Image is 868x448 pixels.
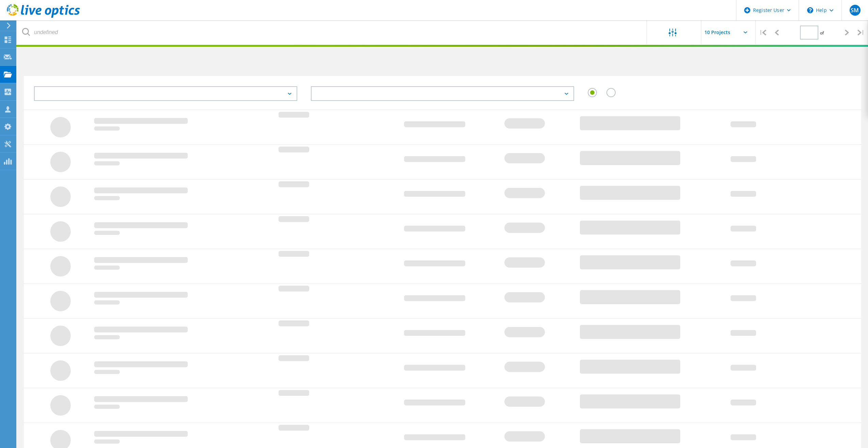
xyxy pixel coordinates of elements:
a: Live Optics Dashboard [7,14,80,19]
input: undefined [17,20,647,44]
span: of [820,30,824,36]
div: | [756,20,770,45]
div: | [854,20,868,45]
svg: \n [807,7,813,13]
span: SM [851,8,859,13]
